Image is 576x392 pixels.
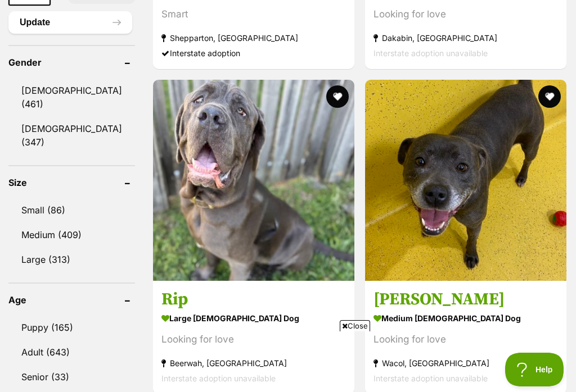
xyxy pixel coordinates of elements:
[8,57,135,67] header: Gender
[373,289,558,311] h3: [PERSON_NAME]
[505,353,565,386] iframe: Help Scout Beacon - Open
[8,177,135,188] header: Size
[161,311,346,327] strong: large [DEMOGRAPHIC_DATA] Dog
[153,80,354,281] img: Rip - Neapolitan Mastiff Dog
[8,198,135,222] a: Small (86)
[8,11,132,34] button: Update
[8,248,135,271] a: Large (313)
[8,340,135,364] a: Adult (643)
[326,85,349,108] button: favourite
[1,1,10,10] img: consumer-privacy-logo.png
[373,7,558,22] div: Looking for love
[373,48,488,58] span: Interstate adoption unavailable
[340,320,370,331] span: Close
[161,7,346,22] div: Smart
[83,336,493,386] iframe: Advertisement
[373,311,558,327] strong: medium [DEMOGRAPHIC_DATA] Dog
[8,365,135,389] a: Senior (33)
[161,45,346,61] div: Interstate adoption
[8,79,135,116] a: [DEMOGRAPHIC_DATA] (461)
[538,85,561,108] button: favourite
[8,223,135,247] a: Medium (409)
[365,80,566,281] img: Bonnie - English Staffordshire Bull Terrier Dog
[161,289,346,311] h3: Rip
[8,316,135,339] a: Puppy (165)
[373,30,558,45] strong: Dakabin, [GEOGRAPHIC_DATA]
[8,117,135,154] a: [DEMOGRAPHIC_DATA] (347)
[8,295,135,305] header: Age
[161,30,346,45] strong: Shepparton, [GEOGRAPHIC_DATA]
